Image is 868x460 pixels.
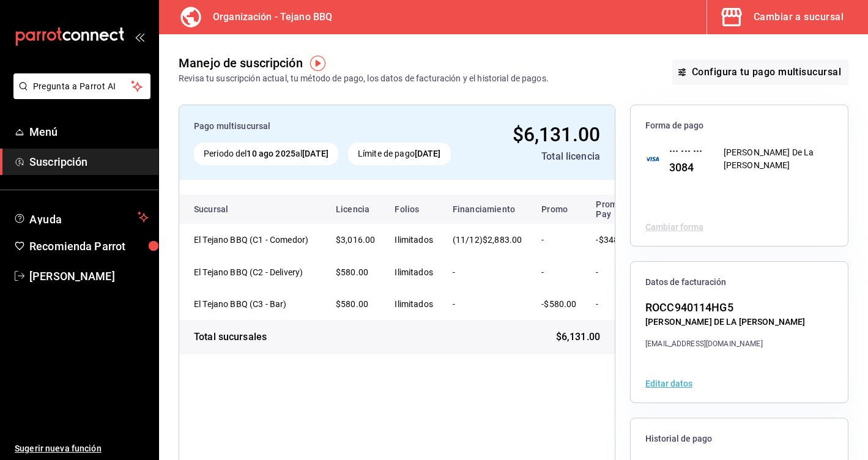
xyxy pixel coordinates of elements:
div: ROCC940114HG5 [645,299,805,316]
td: - [586,256,645,288]
strong: [DATE] [302,149,328,158]
span: Datos de facturación [645,276,833,288]
td: - [443,288,532,320]
a: Pregunta a Parrot AI [9,89,150,102]
td: Ilimitados [385,224,443,256]
div: Sucursal [194,204,261,214]
div: Total sucursales [194,330,267,344]
span: Recomienda Parrot [29,238,149,254]
div: [PERSON_NAME] De La [PERSON_NAME] [724,146,833,172]
div: El Tejano BBQ (C2 - Delivery) [194,266,316,278]
td: - [532,224,586,256]
button: Configura tu pago multisucursal [672,59,848,85]
td: Ilimitados [385,288,443,320]
td: - [532,256,586,288]
th: Folios [385,195,443,224]
span: $6,131.00 [513,123,600,146]
span: $580.00 [336,299,368,309]
span: [PERSON_NAME] [29,268,149,284]
span: Ayuda [29,210,133,224]
div: Promo Pay [596,199,635,219]
td: - [443,256,532,288]
div: El Tejano BBQ (C1 - Comedor) [194,234,316,246]
div: Total licencia [486,149,600,164]
span: $580.00 [336,267,368,277]
button: open_drawer_menu [135,32,144,42]
div: Periodo del al [194,143,338,165]
div: [EMAIL_ADDRESS][DOMAIN_NAME] [645,338,805,349]
img: Tooltip marker [310,56,325,71]
div: Revisa tu suscripción actual, tu método de pago, los datos de facturación y el historial de pagos. [179,72,549,85]
div: (11/12) [453,234,522,247]
span: Forma de pago [645,120,833,132]
th: Licencia [326,195,385,224]
th: Promo [532,195,586,224]
span: $2,883.00 [483,235,522,245]
span: -$348.00 [596,235,631,245]
strong: [DATE] [415,149,441,158]
span: -$580.00 [541,299,576,309]
td: Ilimitados [385,256,443,288]
div: Manejo de suscripción [179,54,303,72]
div: Límite de pago [348,143,451,165]
button: Editar datos [645,379,692,388]
span: $3,016.00 [336,235,375,245]
strong: 10 ago 2025 [247,149,295,158]
span: Sugerir nueva función [15,442,149,455]
td: - [586,288,645,320]
div: El Tejano BBQ (C3 - Bar) [194,298,316,310]
span: Menú [29,124,149,140]
th: Financiamiento [443,195,532,224]
button: Pregunta a Parrot AI [13,73,150,99]
h3: Organización - Tejano BBQ [203,10,332,24]
span: Pregunta a Parrot AI [33,80,132,93]
span: Historial de pago [645,433,833,445]
span: $6,131.00 [556,330,600,344]
button: Cambiar forma [645,223,703,231]
span: Suscripción [29,154,149,170]
div: [PERSON_NAME] DE LA [PERSON_NAME] [645,316,805,328]
div: ··· ··· ··· 3084 [659,143,709,176]
div: Cambiar a sucursal [754,9,844,26]
div: Pago multisucursal [194,120,477,133]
